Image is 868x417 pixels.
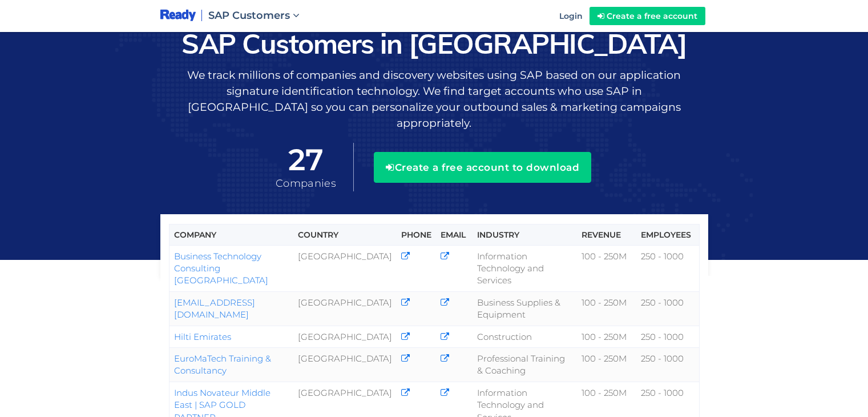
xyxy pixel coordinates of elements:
td: 100 - 250M [577,245,636,291]
a: EuroMaTech Training & Consultancy [174,353,271,376]
td: Construction [473,326,577,347]
td: [GEOGRAPHIC_DATA] [293,348,397,382]
td: 100 - 250M [577,326,636,347]
a: Business Technology Consulting [GEOGRAPHIC_DATA] [174,251,268,286]
button: Create a free account to download [374,152,591,183]
span: SAP Customers [208,9,290,22]
a: Hilti Emirates [174,331,231,342]
span: Companies [276,177,336,190]
td: [GEOGRAPHIC_DATA] [293,245,397,291]
th: Revenue [577,224,636,245]
td: 250 - 1000 [636,326,699,347]
td: [GEOGRAPHIC_DATA] [293,326,397,347]
th: Industry [473,224,577,245]
td: [GEOGRAPHIC_DATA] [293,291,397,326]
a: Login [552,2,590,30]
td: 100 - 250M [577,348,636,382]
th: Country [293,224,397,245]
th: Phone [397,224,436,245]
h1: SAP Customers in [GEOGRAPHIC_DATA] [160,29,708,59]
span: Login [559,11,583,21]
th: Employees [636,224,699,245]
p: We track millions of companies and discovery websites using SAP based on our application signatur... [160,67,708,131]
img: logo [160,9,196,23]
td: Business Supplies & Equipment [473,291,577,326]
a: Create a free account [590,7,705,25]
td: 100 - 250M [577,291,636,326]
td: 250 - 1000 [636,291,699,326]
td: 250 - 1000 [636,245,699,291]
td: Information Technology and Services [473,245,577,291]
td: Professional Training & Coaching [473,348,577,382]
th: Company [169,224,293,245]
a: [EMAIL_ADDRESS][DOMAIN_NAME] [174,297,255,320]
th: Email [436,224,473,245]
td: 250 - 1000 [636,348,699,382]
span: 27 [276,143,336,177]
